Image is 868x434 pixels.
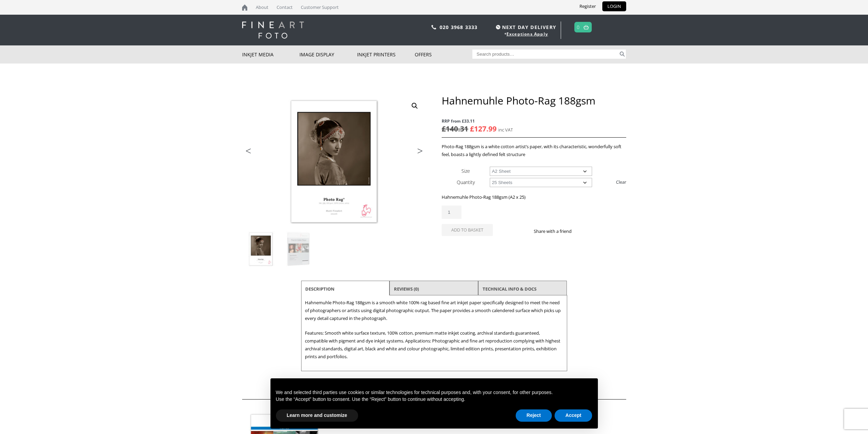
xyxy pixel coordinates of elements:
h2: Related products [242,388,626,400]
label: Quantity [457,179,475,185]
img: logo-white.svg [242,22,304,39]
a: Exceptions Apply [506,31,548,37]
input: Product quantity [442,206,461,219]
a: 020 3968 3333 [440,24,478,30]
span: NEXT DAY DELIVERY [494,23,556,31]
a: Reviews (0) [394,283,419,295]
a: Description [305,283,335,295]
img: basket.svg [584,25,589,29]
p: Use the “Accept” button to consent. Use the “Reject” button to continue without accepting. [276,396,592,403]
button: Learn more and customize [276,409,358,422]
button: Reject [516,409,552,422]
button: Add to basket [442,224,493,236]
img: phone.svg [431,25,436,29]
p: Hahnemuhle Photo-Rag 188gsm (A2 x 25) [442,193,626,201]
img: Hahnemuhle Photo-Rag 188gsm [242,231,279,268]
img: twitter sharing button [588,228,593,234]
span: RRP from £33.11 [442,117,626,125]
a: Inkjet Media [242,45,300,64]
p: Share with a friend [534,227,580,235]
a: 0 [577,22,580,32]
a: View full-screen image gallery [409,100,421,112]
input: Search products… [472,50,618,59]
a: TECHNICAL INFO & DOCS [483,283,536,295]
bdi: 140.31 [442,124,468,134]
a: Register [574,1,601,11]
bdi: 127.99 [470,124,497,134]
p: Features: Smooth white surface texture, 100% cotton, premium matte inkjet coating, archival stand... [305,329,563,361]
img: time.svg [496,25,500,29]
a: Clear options [616,177,626,187]
p: Photo-Rag 188gsm is a white cotton artist’s paper, with its characteristic, wonderfully soft feel... [442,143,626,158]
a: Inkjet Printers [357,45,415,64]
img: Hahnemuhle Photo-Rag 188gsm [242,94,426,230]
p: We and selected third parties use cookies or similar technologies for technical purposes and, wit... [276,389,592,396]
span: £ [442,124,446,134]
a: LOGIN [602,1,626,11]
img: Hahnemuhle Photo-Rag 188gsm - Image 2 [280,231,317,268]
span: £ [470,124,474,134]
button: Search [618,50,626,59]
h1: Hahnemuhle Photo-Rag 188gsm [442,94,626,107]
p: Hahnemuhle Photo-Rag 188gsm is a smooth white 100% rag based fine art inkjet paper specifically d... [305,299,563,322]
button: Accept [555,409,592,422]
label: Size [461,168,470,174]
img: facebook sharing button [580,228,585,234]
a: Image Display [299,45,357,64]
a: Offers [415,45,472,64]
img: email sharing button [596,228,602,234]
